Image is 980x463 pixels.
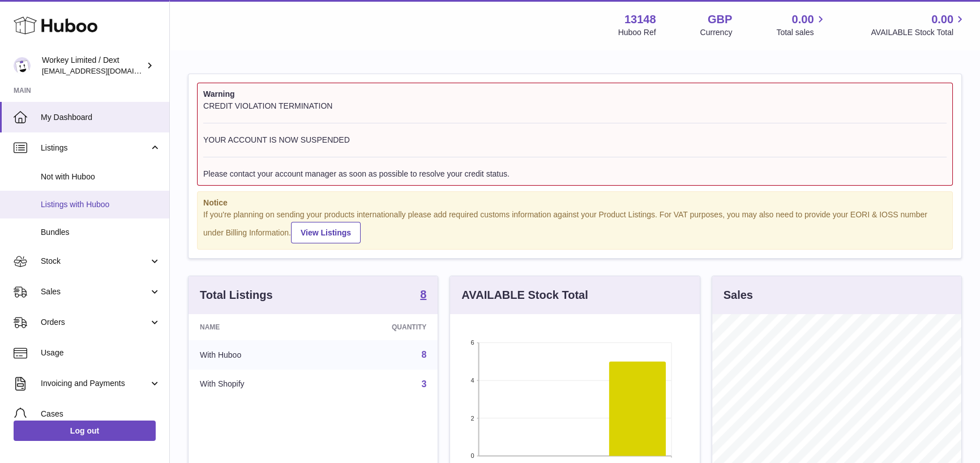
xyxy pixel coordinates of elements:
div: Huboo Ref [618,27,656,38]
div: If you're planning on sending your products internationally please add required customs informati... [203,209,947,243]
h3: AVAILABLE Stock Total [461,288,588,303]
td: With Shopify [189,370,323,399]
h3: Total Listings [200,288,273,303]
span: Listings with Huboo [41,199,161,210]
span: Invoicing and Payments [41,378,149,389]
span: Listings [41,143,149,153]
a: 0.00 AVAILABLE Stock Total [871,12,966,38]
span: AVAILABLE Stock Total [871,27,966,38]
img: internalAdmin-13148@internal.huboo.com [14,57,31,74]
span: Usage [41,348,161,358]
span: Cases [41,409,161,419]
th: Quantity [323,314,438,340]
span: Not with Huboo [41,172,161,182]
text: 4 [471,377,474,384]
td: With Huboo [189,340,323,370]
strong: Warning [203,89,947,100]
div: Currency [700,27,733,38]
a: View Listings [291,222,361,243]
span: Bundles [41,227,161,238]
strong: 13148 [624,12,656,27]
strong: GBP [708,12,732,27]
strong: 8 [420,289,426,300]
span: 0.00 [931,12,953,27]
div: CREDIT VIOLATION TERMINATION YOUR ACCOUNT IS NOW SUSPENDED Please contact your account manager as... [203,101,947,179]
span: Orders [41,317,149,328]
span: Sales [41,286,149,297]
text: 0 [471,452,474,459]
span: 0.00 [792,12,814,27]
h3: Sales [724,288,753,303]
text: 2 [471,415,474,422]
th: Name [189,314,323,340]
span: Stock [41,256,149,267]
div: Workey Limited / Dext [42,55,144,76]
span: Total sales [776,27,827,38]
strong: Notice [203,198,947,208]
span: [EMAIL_ADDRESS][DOMAIN_NAME] [42,66,166,75]
a: Log out [14,421,156,441]
text: 6 [471,339,474,346]
a: 0.00 Total sales [776,12,827,38]
a: 8 [421,350,426,359]
a: 3 [421,379,426,389]
a: 8 [420,289,426,302]
span: My Dashboard [41,112,161,123]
